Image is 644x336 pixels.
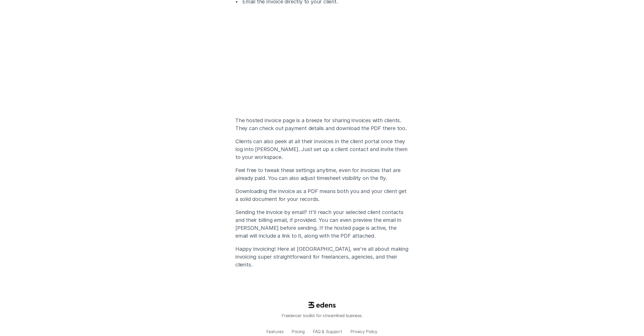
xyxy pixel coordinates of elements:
p: Sending the invoice by email? It'll reach your selected client contacts and their billing email, ... [235,208,409,240]
a: Features [267,329,283,334]
p: Clients can also peek at all their invoices in the client portal once they log into [PERSON_NAME]... [235,137,409,161]
p: The hosted invoice page is a breeze for sharing invoices with clients. They can check out payment... [235,116,409,132]
p: Freelancer toolkit for streamlined business. [155,312,489,319]
a: Freelancer toolkit for streamlined business. [155,301,489,319]
p: Feel free to tweak these settings anytime, even for invoices that are already paid. You can also ... [235,166,409,182]
a: Privacy Policy [350,329,378,334]
a: Pricing [292,329,305,334]
p: Downloading the invoice as a PDF means both you and your client get a solid document for your rec... [235,187,409,203]
p: Features [266,329,283,334]
p: Happy invoicing! Here at [GEOGRAPHIC_DATA], we're all about making invoicing super straightforwar... [235,245,409,269]
a: FAQ & Support [313,329,342,334]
